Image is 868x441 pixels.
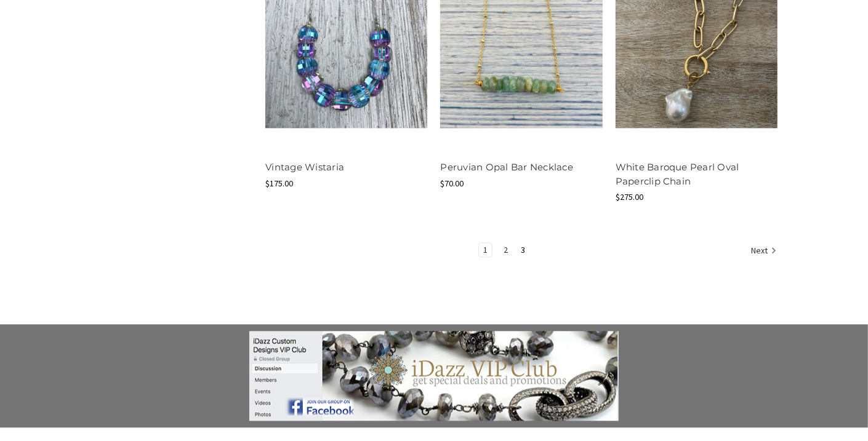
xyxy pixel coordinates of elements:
[440,178,464,189] span: $70.00
[616,191,643,202] span: $275.00
[440,161,573,173] a: Peruvian Opal Bar Necklace
[479,243,492,256] a: Page 1 of 3
[265,161,344,173] a: Vintage Wistaria
[265,242,778,260] nav: pagination
[65,331,803,421] a: Join the group!
[499,243,512,256] a: Page 2 of 3
[747,243,777,259] a: Next
[516,243,529,256] a: Page 3 of 3
[265,178,293,189] span: $175.00
[616,161,739,187] a: White Baroque Pearl Oval Paperclip Chain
